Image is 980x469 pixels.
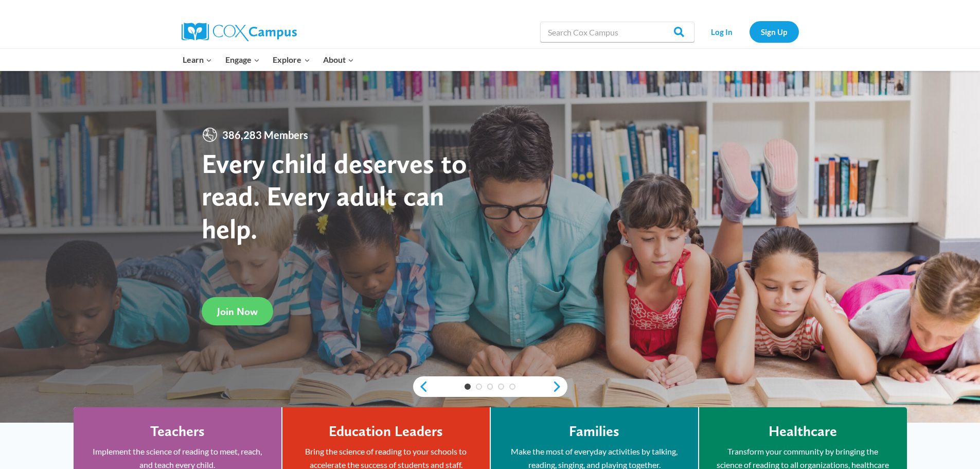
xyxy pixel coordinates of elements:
[700,21,744,42] a: Log In
[217,305,258,318] span: Join Now
[183,53,212,66] span: Learn
[176,49,361,71] nav: Primary Navigation
[150,423,205,440] h4: Teachers
[540,22,694,42] input: Search Cox Campus
[225,53,260,66] span: Engage
[498,384,504,390] a: 4
[202,297,273,325] a: Join Now
[476,384,482,390] a: 2
[487,384,493,390] a: 3
[273,53,310,66] span: Explore
[413,380,429,393] a: previous
[750,21,799,42] a: Sign Up
[323,53,354,66] span: About
[769,423,837,440] h4: Healthcare
[329,423,443,440] h4: Education Leaders
[218,127,312,143] span: 386,283 Members
[465,384,471,390] a: 1
[700,21,799,42] nav: Secondary Navigation
[509,384,515,390] a: 5
[569,423,619,440] h4: Families
[552,380,567,393] a: next
[202,147,467,245] strong: Every child deserves to read. Every adult can help.
[182,23,297,41] img: Cox Campus
[413,376,567,397] div: content slider buttons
